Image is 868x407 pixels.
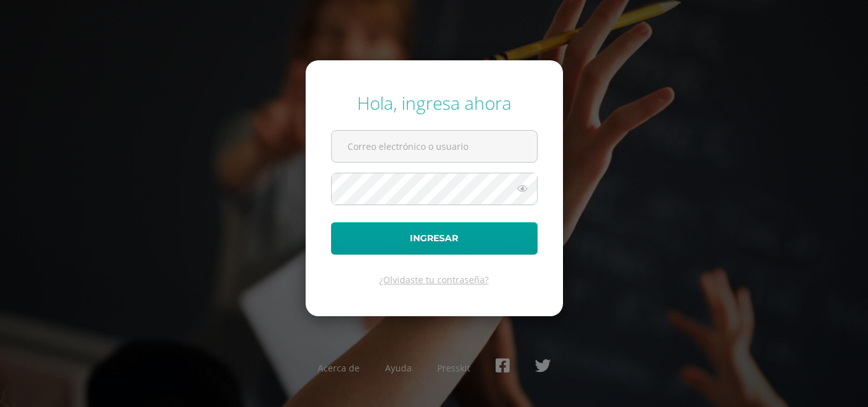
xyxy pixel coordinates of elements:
[331,91,538,115] div: Hola, ingresa ahora
[318,362,360,374] a: Acerca de
[385,362,412,374] a: Ayuda
[437,362,470,374] a: Presskit
[332,131,537,162] input: Correo electrónico o usuario
[331,222,538,255] button: Ingresar
[379,274,489,286] a: ¿Olvidaste tu contraseña?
